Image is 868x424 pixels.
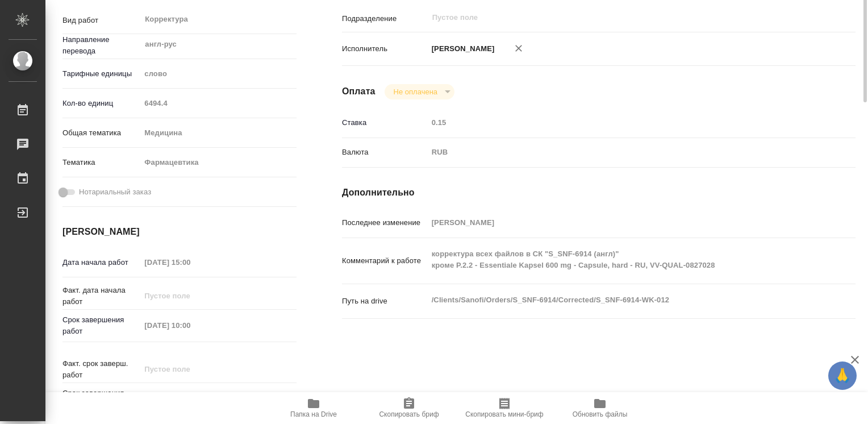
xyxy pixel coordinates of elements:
p: Дата начала работ [62,257,140,268]
textarea: /Clients/Sanofi/Orders/S_SNF-6914/Corrected/S_SNF-6914-WK-012 [428,290,813,310]
span: Скопировать бриф [379,410,439,418]
p: Вид работ [62,15,140,26]
span: Обновить файлы [573,410,628,418]
p: Срок завершения работ [62,314,140,337]
button: Скопировать мини-бриф [457,392,552,424]
p: Тематика [62,157,140,168]
p: Валюта [342,147,428,158]
div: Фармацевтика [140,153,297,172]
div: слово [140,64,297,84]
input: Пустое поле [140,288,240,304]
span: Папка на Drive [290,410,337,418]
textarea: корректура всех файлов в СК "S_SNF-6914 (англ)" кроме P.2.2 - Essentiale Kapsel 600 mg - Capsule,... [428,244,813,275]
div: Не оплачена [385,84,454,99]
input: Пустое поле [140,95,297,111]
button: Скопировать бриф [361,392,457,424]
p: Путь на drive [342,296,428,307]
input: Пустое поле [140,254,240,271]
p: Кол-во единиц [62,98,140,109]
h4: [PERSON_NAME] [62,225,297,239]
p: Последнее изменение [342,217,428,228]
span: 🙏 [833,364,852,388]
h4: Дополнительно [342,186,856,199]
button: Удалить исполнителя [506,36,531,61]
h4: Оплата [342,85,375,98]
p: Общая тематика [62,127,140,139]
p: Факт. дата начала работ [62,285,140,307]
input: Пустое поле [140,317,240,334]
p: Исполнитель [342,43,428,55]
p: Ставка [342,117,428,128]
p: [PERSON_NAME] [428,43,495,55]
button: Не оплачена [390,87,441,97]
input: Пустое поле [140,361,240,377]
span: Нотариальный заказ [79,186,151,198]
div: Медицина [140,123,297,143]
input: ✎ Введи что-нибудь [140,390,240,407]
p: Подразделение [342,13,428,24]
p: Факт. срок заверш. работ [62,358,140,381]
div: RUB [428,143,813,162]
input: Пустое поле [428,214,813,231]
input: Пустое поле [431,11,786,24]
p: Тарифные единицы [62,68,140,80]
button: Обновить файлы [552,392,648,424]
p: Срок завершения услуги [62,388,140,410]
p: Направление перевода [62,34,140,57]
input: Пустое поле [428,114,813,131]
span: Скопировать мини-бриф [465,410,543,418]
button: Папка на Drive [266,392,361,424]
p: Комментарий к работе [342,255,428,267]
button: 🙏 [828,361,857,390]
